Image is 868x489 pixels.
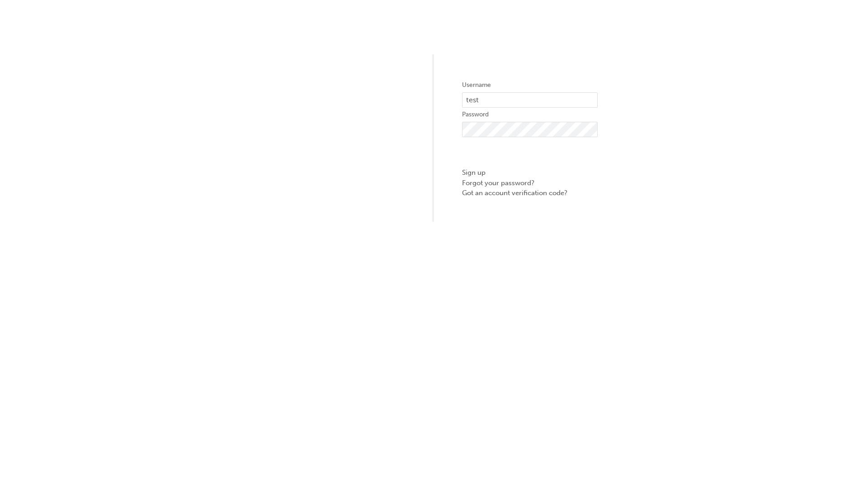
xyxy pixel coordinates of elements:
[462,92,598,108] input: Username
[462,109,598,120] label: Password
[462,188,598,198] a: Got an account verification code?
[462,178,598,188] a: Forgot your password?
[462,80,598,91] label: Username
[462,144,598,161] button: Sign In
[462,168,598,178] a: Sign up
